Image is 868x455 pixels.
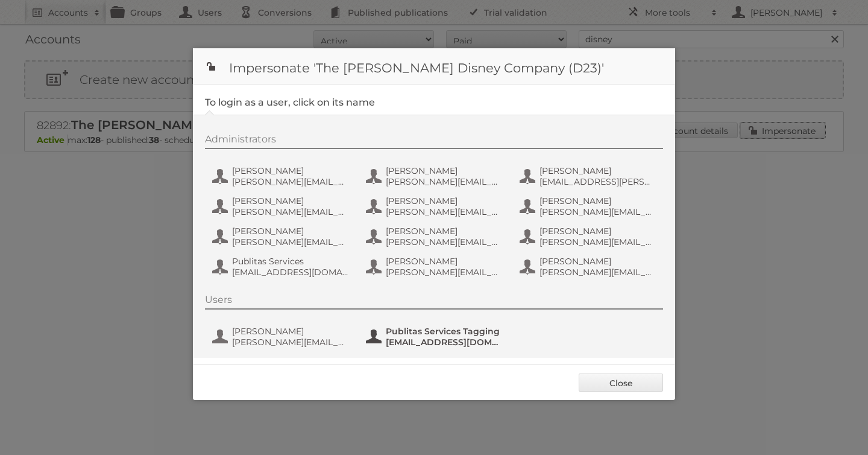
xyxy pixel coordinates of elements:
[539,165,656,176] span: [PERSON_NAME]
[386,326,503,337] span: Publitas Services Tagging
[386,196,503,206] span: [PERSON_NAME]
[539,237,656,247] span: [PERSON_NAME][EMAIL_ADDRESS][PERSON_NAME][DOMAIN_NAME]
[579,374,663,392] a: Close
[539,267,656,278] span: [PERSON_NAME][EMAIL_ADDRESS][PERSON_NAME][DOMAIN_NAME]
[539,256,656,267] span: [PERSON_NAME]
[539,196,656,206] span: [PERSON_NAME]
[232,337,349,348] span: [PERSON_NAME][EMAIL_ADDRESS][PERSON_NAME][DOMAIN_NAME]
[365,164,506,188] button: [PERSON_NAME] [PERSON_NAME][EMAIL_ADDRESS][DOMAIN_NAME]
[232,237,349,247] span: [PERSON_NAME][EMAIL_ADDRESS][PERSON_NAME][DOMAIN_NAME]
[211,164,353,188] button: [PERSON_NAME] [PERSON_NAME][EMAIL_ADDRESS][PERSON_NAME][DOMAIN_NAME]
[386,165,503,176] span: [PERSON_NAME]
[386,337,503,348] span: [EMAIL_ADDRESS][DOMAIN_NAME]
[365,194,506,218] button: [PERSON_NAME] [PERSON_NAME][EMAIL_ADDRESS][PERSON_NAME][DOMAIN_NAME]
[205,294,663,310] div: Users
[232,196,349,206] span: [PERSON_NAME]
[232,165,349,176] span: [PERSON_NAME]
[386,206,503,217] span: [PERSON_NAME][EMAIL_ADDRESS][PERSON_NAME][DOMAIN_NAME]
[518,255,660,279] button: [PERSON_NAME] [PERSON_NAME][EMAIL_ADDRESS][PERSON_NAME][DOMAIN_NAME]
[539,206,656,217] span: [PERSON_NAME][EMAIL_ADDRESS][DOMAIN_NAME]
[539,226,656,237] span: [PERSON_NAME]
[205,133,663,149] div: Administrators
[211,224,353,249] button: [PERSON_NAME] [PERSON_NAME][EMAIL_ADDRESS][PERSON_NAME][DOMAIN_NAME]
[365,325,506,349] button: Publitas Services Tagging [EMAIL_ADDRESS][DOMAIN_NAME]
[518,224,660,249] button: [PERSON_NAME] [PERSON_NAME][EMAIL_ADDRESS][PERSON_NAME][DOMAIN_NAME]
[539,176,656,187] span: [EMAIL_ADDRESS][PERSON_NAME][DOMAIN_NAME]
[386,256,503,267] span: [PERSON_NAME]
[232,176,349,187] span: [PERSON_NAME][EMAIL_ADDRESS][PERSON_NAME][DOMAIN_NAME]
[232,226,349,237] span: [PERSON_NAME]
[211,194,353,218] button: [PERSON_NAME] [PERSON_NAME][EMAIL_ADDRESS][PERSON_NAME][DOMAIN_NAME]
[211,325,353,349] button: [PERSON_NAME] [PERSON_NAME][EMAIL_ADDRESS][PERSON_NAME][DOMAIN_NAME]
[205,97,375,108] legend: To login as a user, click on its name
[232,206,349,217] span: [PERSON_NAME][EMAIL_ADDRESS][PERSON_NAME][DOMAIN_NAME]
[518,164,660,188] button: [PERSON_NAME] [EMAIL_ADDRESS][PERSON_NAME][DOMAIN_NAME]
[365,255,506,279] button: [PERSON_NAME] [PERSON_NAME][EMAIL_ADDRESS][PERSON_NAME][DOMAIN_NAME]
[386,226,503,237] span: [PERSON_NAME]
[232,267,349,278] span: [EMAIL_ADDRESS][DOMAIN_NAME]
[386,237,503,247] span: [PERSON_NAME][EMAIL_ADDRESS][PERSON_NAME][DOMAIN_NAME]
[386,176,503,187] span: [PERSON_NAME][EMAIL_ADDRESS][DOMAIN_NAME]
[518,194,660,218] button: [PERSON_NAME] [PERSON_NAME][EMAIL_ADDRESS][DOMAIN_NAME]
[386,267,503,278] span: [PERSON_NAME][EMAIL_ADDRESS][PERSON_NAME][DOMAIN_NAME]
[365,224,506,249] button: [PERSON_NAME] [PERSON_NAME][EMAIL_ADDRESS][PERSON_NAME][DOMAIN_NAME]
[211,255,353,279] button: Publitas Services [EMAIL_ADDRESS][DOMAIN_NAME]
[232,256,349,267] span: Publitas Services
[232,326,349,337] span: [PERSON_NAME]
[193,48,675,84] h1: Impersonate 'The [PERSON_NAME] Disney Company (D23)'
